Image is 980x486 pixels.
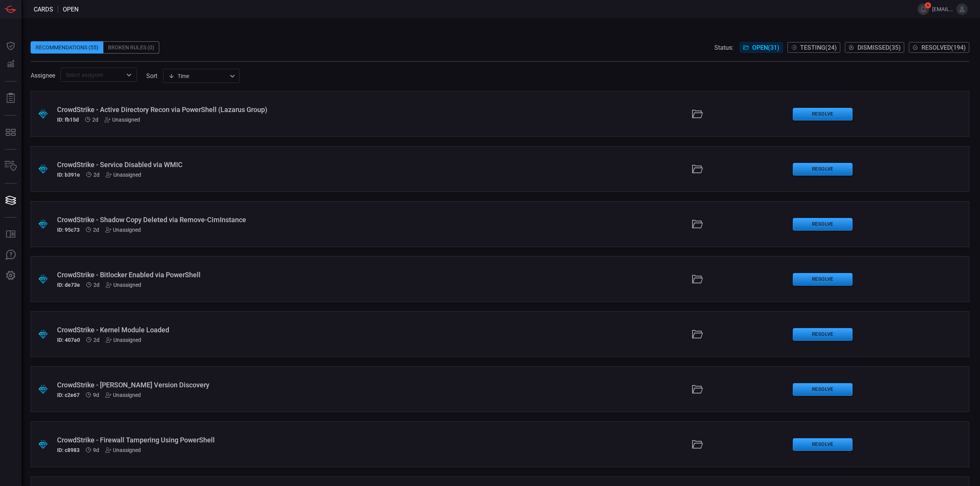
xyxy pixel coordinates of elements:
[918,3,929,15] button: 6
[2,267,20,285] button: Preferences
[105,117,140,123] div: Unassigned
[857,44,901,51] span: Dismissed ( 35 )
[2,123,20,141] button: MITRE - Detection Posture
[2,37,20,55] button: Dashboard
[2,55,20,73] button: Detections
[31,72,55,79] span: Assignee
[57,447,80,453] h5: ID: c8983
[925,2,931,8] span: 6
[31,41,103,54] div: Recommendations (55)
[92,117,98,123] span: Aug 31, 2025 1:23 AM
[105,447,141,453] div: Unassigned
[57,172,80,178] h5: ID: b391e
[845,42,904,53] button: Dismissed(35)
[740,42,783,53] button: Open(31)
[57,227,80,233] h5: ID: 95c73
[2,89,20,107] button: Reports
[57,161,423,169] div: CrowdStrike - Service Disabled via WMIC
[787,42,840,53] button: Testing(24)
[57,216,423,224] div: CrowdStrike - Shadow Copy Deleted via Remove-CimInstance
[2,157,20,176] button: Inventory
[57,392,80,398] h5: ID: c2e67
[800,44,837,51] span: Testing ( 24 )
[57,436,423,444] div: CrowdStrike - Firewall Tampering Using PowerShell
[106,172,141,178] div: Unassigned
[93,392,99,398] span: Aug 24, 2025 12:29 AM
[63,6,78,13] span: open
[63,70,122,80] input: Select assignee
[34,6,53,13] span: Cards
[105,392,141,398] div: Unassigned
[2,246,20,264] button: Ask Us A Question
[106,282,141,288] div: Unassigned
[793,273,853,286] button: Resolve
[793,218,853,231] button: Resolve
[57,337,80,343] h5: ID: 407a0
[793,108,853,120] button: Resolve
[932,6,953,12] span: [EMAIL_ADDRESS][DOMAIN_NAME]
[909,42,969,53] button: Resolved(194)
[146,72,157,80] label: sort
[752,44,779,51] span: Open ( 31 )
[106,337,141,343] div: Unassigned
[793,383,853,396] button: Resolve
[2,225,20,244] button: Rule Catalog
[93,282,100,288] span: Aug 31, 2025 1:23 AM
[93,172,100,178] span: Aug 31, 2025 1:23 AM
[93,337,100,343] span: Aug 31, 2025 1:23 AM
[57,282,80,288] h5: ID: de73e
[57,117,79,123] h5: ID: fb15d
[57,381,423,389] div: CrowdStrike - PAM Version Discovery
[714,44,733,51] span: Status:
[168,72,227,80] div: Time
[105,227,141,233] div: Unassigned
[57,326,423,334] div: CrowdStrike - Kernel Module Loaded
[93,227,99,233] span: Aug 31, 2025 1:23 AM
[124,70,134,80] button: Open
[2,191,20,210] button: Cards
[921,44,966,51] span: Resolved ( 194 )
[793,328,853,341] button: Resolve
[57,106,423,114] div: CrowdStrike - Active Directory Recon via PowerShell (Lazarus Group)
[793,163,853,176] button: Resolve
[57,271,423,279] div: CrowdStrike - Bitlocker Enabled via PowerShell
[103,41,159,54] div: Broken Rules (0)
[793,438,853,451] button: Resolve
[93,447,99,453] span: Aug 24, 2025 12:29 AM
